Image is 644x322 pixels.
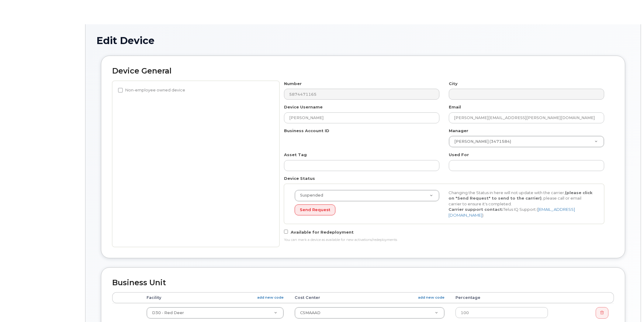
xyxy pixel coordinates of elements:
span: D30 - Red Deer [152,310,184,315]
th: Percentage [450,292,553,303]
label: Email [449,104,461,110]
span: CSMAAAD [300,310,320,315]
th: Facility [141,292,289,303]
label: Asset Tag [284,152,307,158]
a: [PERSON_NAME] (3471584) [449,136,604,147]
label: Business Account ID [284,128,329,134]
button: Send Request [295,204,335,216]
span: [PERSON_NAME] (3471584) [451,139,511,144]
input: Non-employee owned device [118,88,123,93]
strong: Carrier support contact: [448,207,503,212]
h2: Device General [112,67,614,75]
a: add new code [418,295,445,300]
label: Non-employee owned device [118,87,185,94]
div: You can mark a device as available for new activations/redeployments [284,238,604,242]
label: City [449,81,458,87]
label: Used For [449,152,469,158]
div: Changing the Status in here will not update with the carrier, , please call or email carrier to e... [444,190,598,218]
a: [EMAIL_ADDRESS][DOMAIN_NAME] [448,207,575,218]
label: Device Username [284,104,323,110]
h2: Business Unit [112,279,614,287]
h1: Edit Device [96,35,630,46]
span: Suspended [296,193,323,198]
th: Cost Center [289,292,450,303]
a: add new code [257,295,284,300]
label: Device Status [284,176,315,181]
a: Suspended [295,190,439,201]
label: Manager [449,128,468,134]
input: Available for Redeployment [284,230,288,234]
a: D30 - Red Deer [147,307,284,318]
a: CSMAAAD [295,307,444,318]
label: Number [284,81,302,87]
span: Available for Redeployment [291,230,354,235]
